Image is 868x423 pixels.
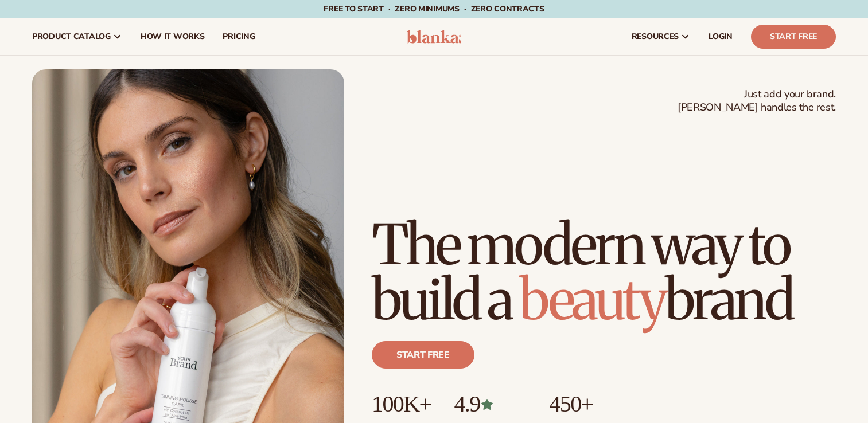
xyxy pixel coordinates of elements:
[622,18,699,55] a: resources
[519,265,665,334] span: beauty
[131,18,214,55] a: How It Works
[213,18,264,55] a: pricing
[751,25,836,49] a: Start Free
[223,32,255,41] span: pricing
[678,88,836,115] span: Just add your brand. [PERSON_NAME] handles the rest.
[372,217,836,327] h1: The modern way to build a brand
[372,391,431,417] p: 100K+
[699,18,742,55] a: LOGIN
[23,18,131,55] a: product catalog
[549,391,636,417] p: 450+
[407,30,461,44] img: logo
[632,32,679,41] span: resources
[709,32,733,41] span: LOGIN
[32,32,111,41] span: product catalog
[324,3,544,14] span: Free to start · ZERO minimums · ZERO contracts
[454,391,526,417] p: 4.9
[141,32,205,41] span: How It Works
[372,341,474,369] a: Start free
